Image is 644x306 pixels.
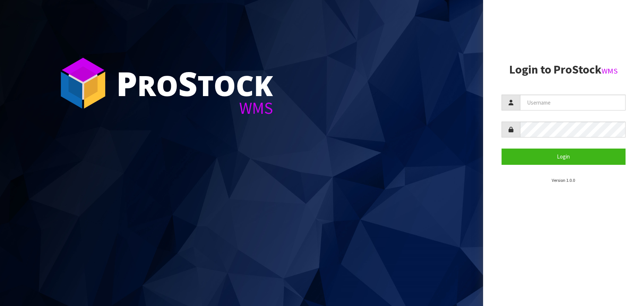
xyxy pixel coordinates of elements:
input: Username [520,95,626,110]
span: P [116,61,137,106]
button: Login [502,149,626,164]
img: ProStock Cube [55,55,111,111]
h2: Login to ProStock [502,63,626,76]
small: WMS [602,66,618,76]
span: S [178,61,197,106]
div: ro tock [116,67,273,100]
div: WMS [116,100,273,116]
small: Version 1.0.0 [552,177,575,183]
